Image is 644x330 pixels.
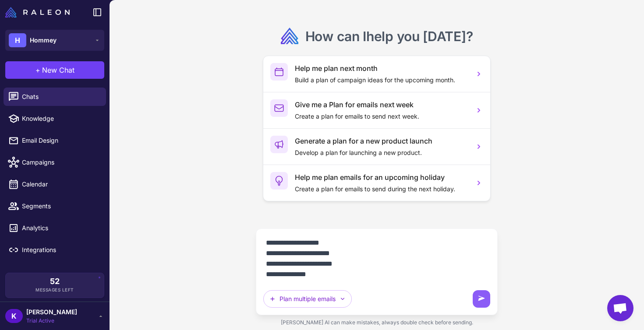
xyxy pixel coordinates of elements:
[4,131,106,150] a: Email Design
[295,172,467,183] h3: Help me plan emails for an upcoming holiday
[50,277,60,285] span: 52
[9,33,26,47] div: H
[26,317,77,325] span: Trial Active
[295,136,467,146] h3: Generate a plan for a new product launch
[22,92,99,102] span: Chats
[5,61,104,79] button: +New Chat
[295,99,467,110] h3: Give me a Plan for emails next week
[22,201,99,211] span: Segments
[305,28,473,45] h2: How can I ?
[366,28,466,44] span: help you [DATE]
[295,148,467,158] p: Develop a plan for launching a new product.
[295,63,467,74] h3: Help me plan next month
[22,223,99,233] span: Analytics
[22,114,99,123] span: Knowledge
[295,184,467,194] p: Create a plan for emails to send during the next holiday.
[22,158,99,167] span: Campaigns
[35,287,74,293] span: Messages Left
[4,153,106,172] a: Campaigns
[607,295,633,321] div: Open chat
[35,65,40,75] span: +
[5,309,23,323] div: K
[30,35,57,45] span: Hommey
[4,175,106,193] a: Calendar
[22,245,99,255] span: Integrations
[295,112,467,121] p: Create a plan for emails to send next week.
[256,315,497,330] div: [PERSON_NAME] AI can make mistakes, always double check before sending.
[5,7,70,18] img: Raleon Logo
[4,241,106,259] a: Integrations
[263,290,352,308] button: Plan multiple emails
[42,65,74,75] span: New Chat
[5,30,104,51] button: HHommey
[5,7,73,18] a: Raleon Logo
[26,307,77,317] span: [PERSON_NAME]
[295,75,467,85] p: Build a plan of campaign ideas for the upcoming month.
[22,136,99,145] span: Email Design
[4,219,106,237] a: Analytics
[4,88,106,106] a: Chats
[4,197,106,215] a: Segments
[4,109,106,128] a: Knowledge
[22,179,99,189] span: Calendar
